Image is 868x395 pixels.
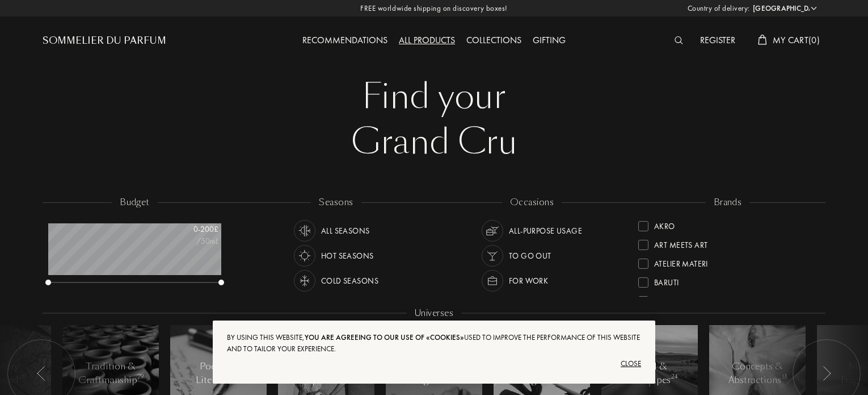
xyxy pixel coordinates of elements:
div: Collections [461,34,527,48]
a: All products [393,34,461,46]
div: Universes [407,307,461,320]
img: usage_occasion_work_white.svg [484,273,500,289]
div: Poetry & Literature [195,360,243,387]
a: Register [694,34,741,46]
div: Recommendations [297,34,393,48]
div: All-purpose Usage [509,220,582,242]
div: budget [112,196,158,209]
img: cart_white.svg [758,35,767,45]
div: Gifting [527,34,571,48]
div: Close [227,355,641,373]
div: All products [393,34,461,48]
img: arr_left.svg [822,366,831,381]
div: Find your [51,74,817,119]
div: Cold Seasons [321,270,378,292]
div: To go Out [509,245,551,267]
div: Grand Cru [51,119,817,165]
div: Hot Seasons [321,245,374,267]
div: For Work [509,270,548,292]
img: arr_left.svg [37,366,46,381]
div: /50mL [162,235,218,247]
img: search_icn_white.svg [675,36,683,44]
div: Baruti [654,273,679,288]
div: Art Meets Art [654,235,707,251]
span: My Cart ( 0 ) [773,34,820,46]
img: usage_occasion_all_white.svg [484,223,500,239]
span: Country of delivery: [688,3,750,14]
a: Collections [461,34,527,46]
div: 0 - 200 £ [162,223,218,235]
span: 24 [671,373,678,381]
div: Atelier Materi [654,254,708,269]
img: usage_season_average_white.svg [297,223,313,239]
div: Binet-Papillon [654,292,710,307]
img: usage_season_hot_white.svg [297,248,313,264]
div: brands [706,196,750,209]
a: Gifting [527,34,571,46]
div: Travel & Landscapes [622,360,677,387]
div: By using this website, used to improve the performance of this website and to tailor your experie... [227,332,641,355]
div: seasons [311,196,361,209]
a: Recommendations [297,34,393,46]
img: usage_occasion_party_white.svg [484,248,500,264]
div: All Seasons [321,220,370,242]
div: Register [694,34,741,48]
span: you are agreeing to our use of «cookies» [305,332,464,342]
a: Sommelier du Parfum [43,34,166,48]
img: usage_season_cold_white.svg [297,273,313,289]
div: occasions [502,196,562,209]
div: Akro [654,217,675,232]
